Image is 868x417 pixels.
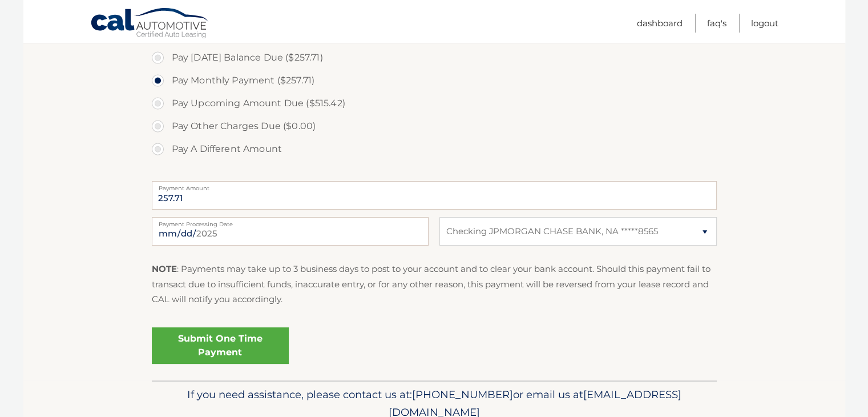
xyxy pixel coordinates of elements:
input: Payment Date [152,217,429,246]
input: Payment Amount [152,181,717,210]
label: Pay Other Charges Due ($0.00) [152,115,717,138]
a: Logout [751,14,778,33]
label: Pay A Different Amount [152,138,717,161]
a: FAQ's [707,14,726,33]
a: Dashboard [637,14,683,33]
label: Pay Upcoming Amount Due ($515.42) [152,92,717,115]
label: Payment Amount [152,181,717,190]
label: Pay [DATE] Balance Due ($257.71) [152,46,717,69]
a: Cal Automotive [90,7,210,41]
label: Pay Monthly Payment ($257.71) [152,69,717,92]
strong: NOTE [152,263,177,274]
span: [PHONE_NUMBER] [412,388,513,401]
label: Payment Processing Date [152,217,429,226]
p: : Payments may take up to 3 business days to post to your account and to clear your bank account.... [152,262,717,307]
a: Submit One Time Payment [152,327,289,364]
